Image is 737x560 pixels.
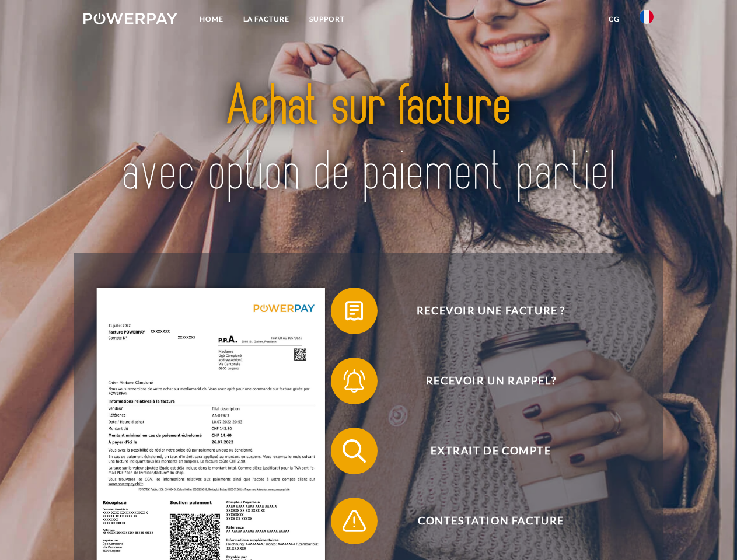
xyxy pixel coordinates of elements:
[340,506,369,535] img: qb_warning.svg
[331,428,634,474] button: Extrait de compte
[348,428,634,474] span: Extrait de compte
[348,498,634,544] span: Contestation Facture
[640,10,654,24] img: fr
[331,498,634,544] button: Contestation Facture
[599,9,630,30] a: CG
[111,56,626,223] img: title-powerpay_fr.svg
[331,288,634,334] button: Recevoir une facture ?
[340,296,369,325] img: qb_bill.svg
[190,9,233,30] a: Home
[340,366,369,395] img: qb_bell.svg
[340,436,369,466] img: qb_search.svg
[331,358,634,404] button: Recevoir un rappel?
[299,9,355,30] a: Support
[233,9,299,30] a: LA FACTURE
[348,288,634,334] span: Recevoir une facture ?
[348,358,634,404] span: Recevoir un rappel?
[83,13,177,24] img: logo-powerpay-white.svg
